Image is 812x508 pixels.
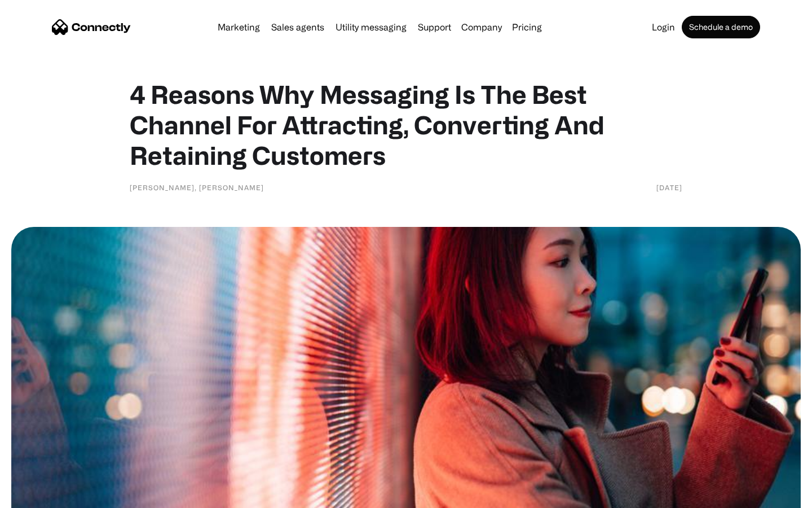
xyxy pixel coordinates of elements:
a: Sales agents [267,23,329,32]
a: Utility messaging [331,23,411,32]
div: [DATE] [656,182,682,193]
a: Schedule a demo [682,16,760,38]
a: Pricing [507,23,546,32]
div: [PERSON_NAME], [PERSON_NAME] [130,182,264,193]
ul: Language list [23,488,68,504]
h1: 4 Reasons Why Messaging Is The Best Channel For Attracting, Converting And Retaining Customers [130,79,682,170]
a: Marketing [213,23,264,32]
a: Support [413,23,456,32]
div: Company [461,19,502,35]
a: Login [647,23,679,32]
aside: Language selected: English [11,488,68,504]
